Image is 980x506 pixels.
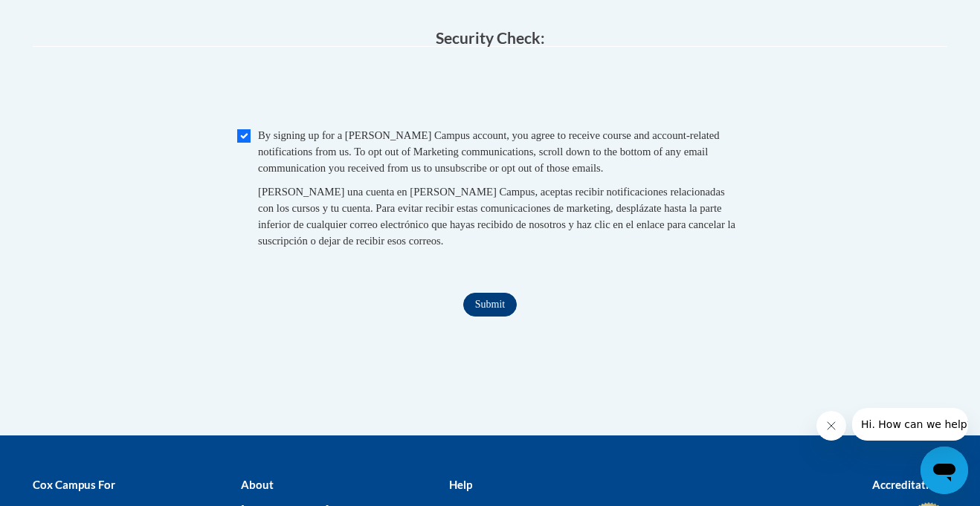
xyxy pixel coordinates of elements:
b: Cox Campus For [33,478,115,491]
iframe: reCAPTCHA [377,62,603,120]
iframe: Button to launch messaging window [921,447,968,494]
b: Help [449,478,472,491]
span: Security Check: [436,28,545,47]
input: Submit [463,293,517,317]
span: [PERSON_NAME] una cuenta en [PERSON_NAME] Campus, aceptas recibir notificaciones relacionadas con... [258,186,735,247]
span: Hi. How can we help? [9,10,120,22]
b: About [241,478,274,491]
iframe: Message from company [852,408,968,441]
b: Accreditations [872,478,947,491]
span: By signing up for a [PERSON_NAME] Campus account, you agree to receive course and account-related... [258,129,720,174]
iframe: Close message [816,411,846,441]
